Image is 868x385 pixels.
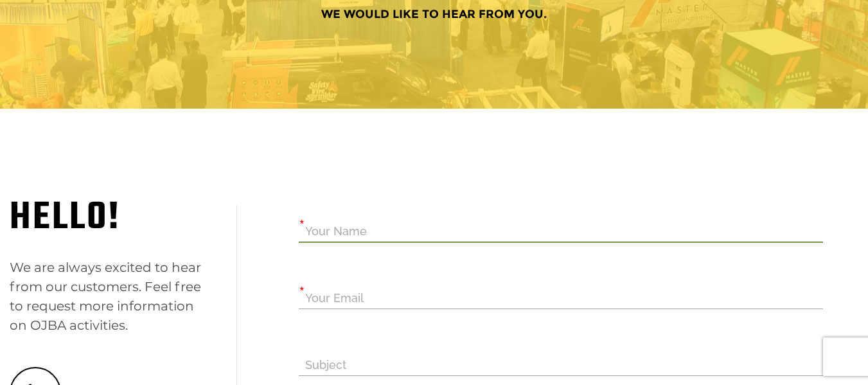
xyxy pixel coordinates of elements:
p: We are always excited to hear from our customers. Feel free to request more information on OJBA a... [10,258,208,335]
label: Subject [305,354,346,376]
h3: WE WOULD LIKE TO HEAR FROM YOU. [10,7,858,22]
h3: Hello! [10,205,123,232]
label: Your Name [305,220,367,242]
label: Your Email [305,287,364,309]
